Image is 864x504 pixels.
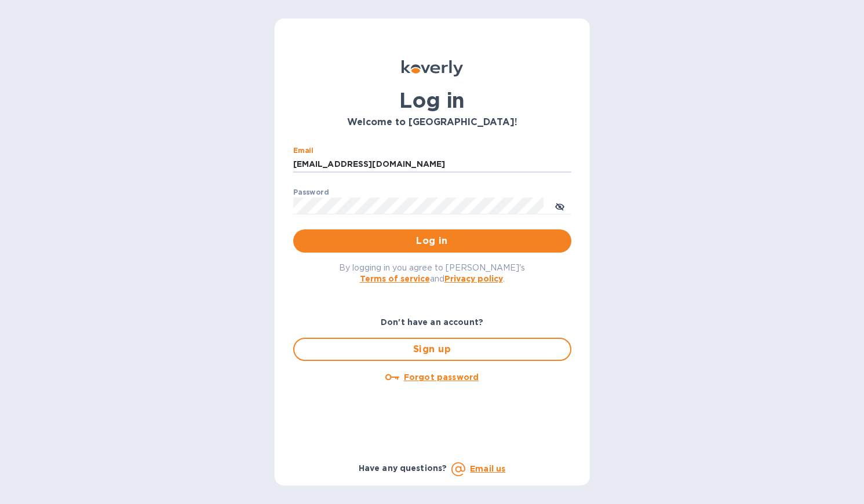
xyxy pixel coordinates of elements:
label: Email [293,147,313,154]
img: Koverly [402,60,463,76]
button: toggle password visibility [548,194,571,217]
a: Terms of service [360,274,430,283]
span: By logging in you agree to [PERSON_NAME]'s and . [339,263,525,283]
input: Enter email address [293,156,571,173]
h3: Welcome to [GEOGRAPHIC_DATA]! [293,117,571,128]
span: Log in [302,234,562,248]
label: Password [293,189,329,196]
b: Have any questions? [359,463,447,473]
span: Sign up [304,342,561,356]
button: Log in [293,229,571,253]
u: Forgot password [404,372,479,382]
a: Email us [470,464,505,473]
a: Privacy policy [444,274,503,283]
button: Sign up [293,338,571,361]
b: Don't have an account? [381,317,483,327]
h1: Log in [293,88,571,112]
